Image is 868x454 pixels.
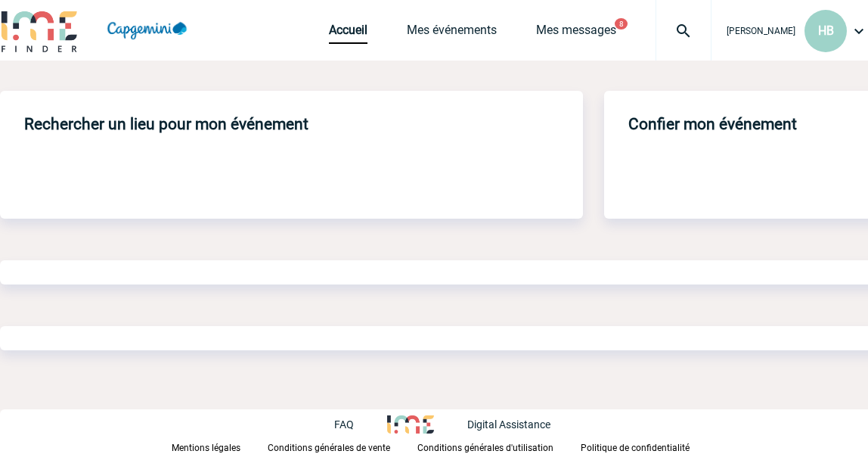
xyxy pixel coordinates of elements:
a: Mes messages [536,23,616,44]
a: FAQ [334,416,387,431]
p: Conditions générales de vente [268,443,390,453]
a: Politique de confidentialité [581,440,714,454]
a: Conditions générales d'utilisation [417,440,581,454]
a: Accueil [329,23,367,44]
p: Mentions légales [172,443,240,453]
a: Mentions légales [172,440,268,454]
button: 8 [615,18,628,30]
p: Politique de confidentialité [581,443,690,453]
a: Conditions générales de vente [268,440,417,454]
a: Mes événements [407,23,497,44]
img: http://www.idealmeetingsevents.fr/ [387,415,434,434]
span: [PERSON_NAME] [727,26,795,36]
h4: Rechercher un lieu pour mon événement [24,115,308,133]
span: HB [818,23,834,38]
p: Digital Assistance [467,418,550,431]
p: Conditions générales d'utilisation [417,443,553,453]
h4: Confier mon événement [628,115,797,133]
p: FAQ [334,418,354,431]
